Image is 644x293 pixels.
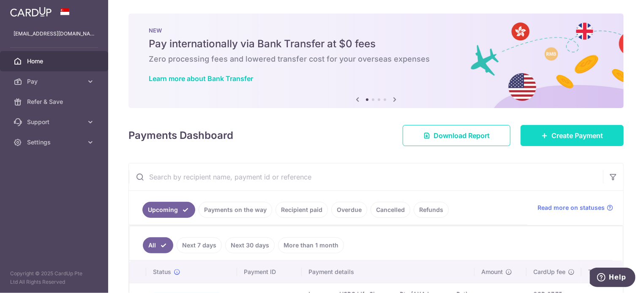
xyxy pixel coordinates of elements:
[538,203,605,212] span: Read more on statuses
[276,202,328,218] a: Recipient paid
[128,14,624,108] img: Bank transfer banner
[143,237,173,253] a: All
[142,202,195,218] a: Upcoming
[10,7,52,17] img: CardUp
[27,138,83,146] span: Settings
[331,202,367,218] a: Overdue
[237,261,302,283] th: Payment ID
[27,57,83,65] span: Home
[149,74,253,83] a: Learn more about Bank Transfer
[27,118,83,126] span: Support
[128,128,233,143] h4: Payments Dashboard
[27,77,83,86] span: Pay
[149,54,603,64] h6: Zero processing fees and lowered transfer cost for your overseas expenses
[278,237,344,253] a: More than 1 month
[481,268,503,276] span: Amount
[14,30,95,38] p: [EMAIL_ADDRESS][DOMAIN_NAME]
[521,125,624,146] a: Create Payment
[434,130,490,141] span: Download Report
[371,202,410,218] a: Cancelled
[129,163,603,190] input: Search by recipient name, payment id or reference
[414,202,449,218] a: Refunds
[403,125,510,146] a: Download Report
[149,27,603,34] p: NEW
[153,268,171,276] span: Status
[302,261,475,283] th: Payment details
[149,37,603,51] h5: Pay internationally via Bank Transfer at $0 fees
[588,268,616,276] span: Total amt.
[177,237,222,253] a: Next 7 days
[533,268,565,276] span: CardUp fee
[590,268,636,289] iframe: Opens a widget where you can find more information
[27,98,83,106] span: Refer & Save
[199,202,272,218] a: Payments on the way
[225,237,275,253] a: Next 30 days
[551,130,603,141] span: Create Payment
[538,203,613,212] a: Read more on statuses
